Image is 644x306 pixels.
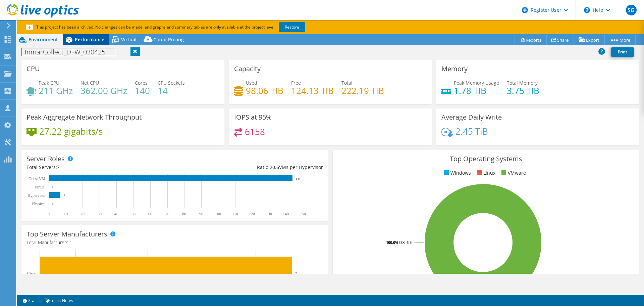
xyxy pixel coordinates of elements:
a: 2 [18,296,39,305]
text: Physical [32,202,46,206]
text: 140 [283,212,289,216]
h4: 14 [158,87,185,94]
span: 1 [69,239,72,246]
text: Hypervisor [28,193,46,198]
text: 7 [64,194,65,197]
a: Reports [515,35,547,45]
a: Share [546,35,574,45]
text: 0 [48,212,50,216]
span: 7 [57,164,60,170]
text: 80 [182,212,186,216]
h4: Total Manufacturers: [26,239,323,246]
a: Export [574,35,605,45]
text: 60 [148,212,152,216]
span: Total [341,80,353,86]
h4: 140 [135,87,150,94]
span: Used [246,80,257,86]
a: Project Notes [39,296,78,305]
li: VMware [500,169,526,177]
h3: Memory [441,65,468,73]
h4: 222.19 TiB [341,87,384,94]
h4: 6158 [245,128,265,135]
text: 130 [266,212,272,216]
h3: Capacity [234,65,261,73]
text: 0 [52,185,54,189]
h4: 1.78 TiB [454,87,499,94]
text: 0 [52,202,54,206]
text: 144 [296,177,301,180]
p: This project has been archived. No changes can be made, and graphs and summary tables are only av... [26,24,355,31]
text: 20 [80,212,85,216]
tspan: ESXi 6.5 [398,240,412,245]
h3: Average Daily Write [441,114,502,121]
span: 20.6 [270,164,279,170]
h4: 124.13 TiB [291,87,334,94]
h3: IOPS at 95% [234,114,272,121]
span: CPU Sockets [158,80,185,86]
text: 40 [114,212,118,216]
text: Virtual [35,185,46,189]
a: Print [611,47,634,57]
span: Free [291,80,301,86]
span: Environment [29,36,58,43]
div: Ratio: VMs per Hypervisor [175,164,323,171]
text: 70 [165,212,169,216]
span: Virtual [121,36,137,43]
text: Guest VM [29,176,45,181]
h4: 3.75 TiB [507,87,539,94]
text: 150 [300,212,306,216]
h4: 211 GHz [39,87,73,94]
h4: 98.06 TiB [246,87,283,94]
text: 90 [199,212,203,216]
text: 120 [249,212,255,216]
li: Windows [442,169,471,177]
h3: Top Operating Systems [338,155,634,163]
a: Restore [279,22,305,32]
h3: Top Server Manufacturers [26,230,107,238]
span: Peak CPU [39,80,59,86]
h3: Server Roles [26,155,65,163]
h4: 362.00 GHz [80,87,127,94]
tspan: 100.0% [386,240,398,245]
a: More [604,35,636,45]
h4: 2.45 TiB [455,128,488,135]
span: SG [626,5,637,15]
text: 7 [295,271,297,275]
svg: \n [584,7,590,13]
h1: InmarCollect_DFW_030425 [22,48,116,56]
text: 110 [232,212,238,216]
span: Cloud Pricing [153,36,184,43]
h3: CPU [26,65,40,73]
h3: Peak Aggregate Network Throughput [26,114,142,121]
span: Total Memory [507,80,538,86]
text: 30 [98,212,102,216]
span: Net CPU [80,80,99,86]
text: 50 [131,212,136,216]
text: 10 [64,212,68,216]
span: Cores [135,80,148,86]
div: Total Servers: [26,164,175,171]
span: Performance [75,36,104,43]
text: 100 [215,212,221,216]
span: Peak Memory Usage [454,80,499,86]
li: Linux [475,169,495,177]
h4: 27.22 gigabits/s [39,128,103,135]
text: Cisco [27,271,36,276]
